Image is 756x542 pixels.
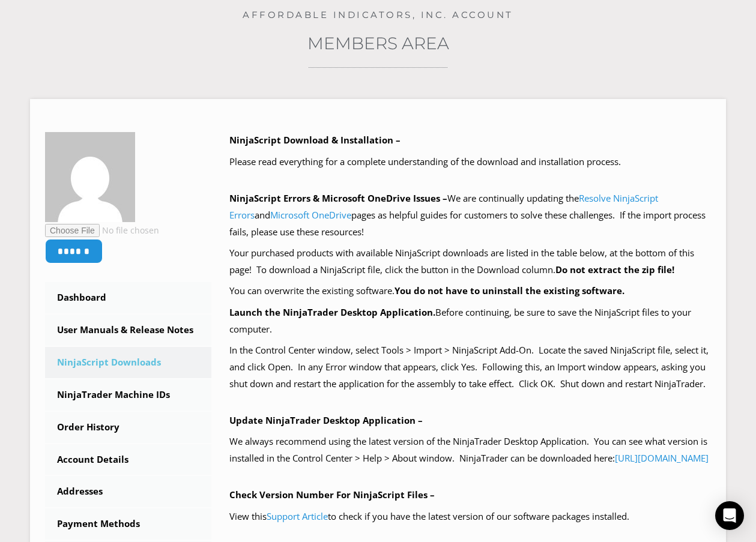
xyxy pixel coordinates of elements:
p: We always recommend using the latest version of the NinjaTrader Desktop Application. You can see ... [229,433,711,467]
b: Do not extract the zip file! [555,263,674,276]
a: Resolve NinjaScript Errors [229,192,658,221]
p: In the Control Center window, select Tools > Import > NinjaScript Add-On. Locate the saved NinjaS... [229,342,711,393]
img: 404ac7d618c96c00aa0eefc44be3ab7555586e891ef9db552959d5737e496a5b [45,132,135,222]
b: NinjaScript Download & Installation – [229,134,401,146]
p: We are continually updating the and pages as helpful guides for customers to solve these challeng... [229,190,711,241]
a: Payment Methods [45,508,211,540]
a: User Manuals & Release Notes [45,315,211,346]
p: You can overwrite the existing software. [229,283,711,300]
p: Your purchased products with available NinjaScript downloads are listed in the table below, at th... [229,245,711,279]
p: Please read everything for a complete understanding of the download and installation process. [229,154,711,170]
a: Microsoft OneDrive [270,209,351,221]
a: NinjaTrader Machine IDs [45,379,211,411]
a: Support Article [267,510,328,522]
a: Order History [45,412,211,443]
a: Dashboard [45,282,211,313]
p: Before continuing, be sure to save the NinjaScript files to your computer. [229,304,711,338]
a: Affordable Indicators, Inc. Account [243,9,513,20]
a: Account Details [45,444,211,475]
a: NinjaScript Downloads [45,347,211,378]
p: View this to check if you have the latest version of our software packages installed. [229,508,711,525]
b: Check Version Number For NinjaScript Files – [229,489,435,501]
a: [URL][DOMAIN_NAME] [615,452,709,464]
div: Open Intercom Messenger [715,501,744,530]
b: You do not have to uninstall the existing software. [395,285,624,297]
b: Update NinjaTrader Desktop Application – [229,414,423,426]
b: Launch the NinjaTrader Desktop Application. [229,306,435,318]
b: NinjaScript Errors & Microsoft OneDrive Issues – [229,192,447,204]
a: Members Area [307,33,449,53]
a: Addresses [45,476,211,507]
